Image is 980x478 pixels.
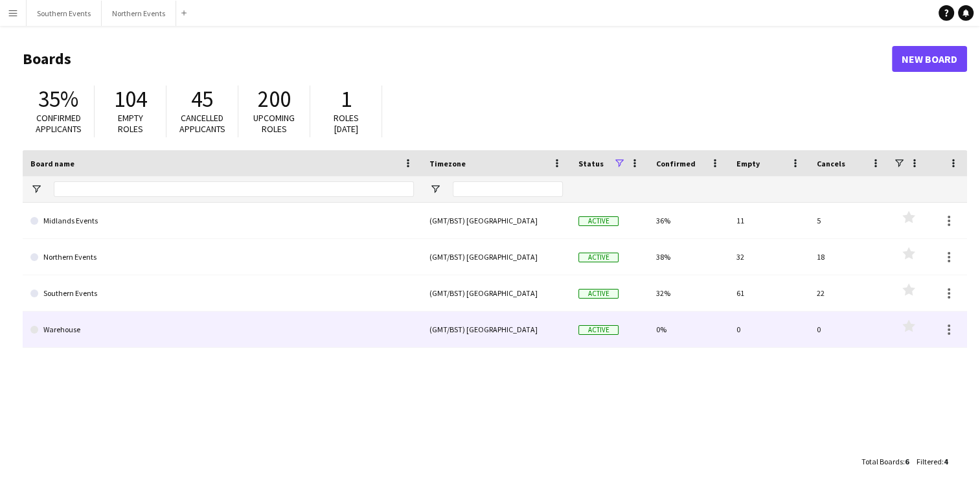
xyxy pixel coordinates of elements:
[917,457,942,466] span: Filtered
[422,312,571,347] div: (GMT/BST) [GEOGRAPHIC_DATA]
[917,449,948,474] div: :
[422,275,571,311] div: (GMT/BST) [GEOGRAPHIC_DATA]
[179,112,225,135] span: Cancelled applicants
[38,85,78,113] span: 35%
[118,112,143,135] span: Empty roles
[27,1,102,26] button: Southern Events
[578,216,619,226] span: Active
[648,239,729,275] div: 38%
[905,457,909,466] span: 6
[429,183,441,195] button: Open Filter Menu
[191,85,213,113] span: 45
[729,312,809,347] div: 0
[578,325,619,335] span: Active
[114,85,147,113] span: 104
[422,239,571,275] div: (GMT/BST) [GEOGRAPHIC_DATA]
[944,457,948,466] span: 4
[30,275,414,312] a: Southern Events
[453,181,563,197] input: Timezone Filter Input
[861,449,909,474] div: :
[729,275,809,311] div: 61
[54,181,414,197] input: Board name Filter Input
[648,312,729,347] div: 0%
[578,159,604,168] span: Status
[578,253,619,262] span: Active
[422,203,571,238] div: (GMT/BST) [GEOGRAPHIC_DATA]
[648,203,729,238] div: 36%
[429,159,466,168] span: Timezone
[30,239,414,275] a: Northern Events
[729,239,809,275] div: 32
[861,457,903,466] span: Total Boards
[102,1,176,26] button: Northern Events
[30,159,74,168] span: Board name
[736,159,760,168] span: Empty
[253,112,295,135] span: Upcoming roles
[656,159,696,168] span: Confirmed
[809,239,889,275] div: 18
[23,49,892,69] h1: Boards
[36,112,82,135] span: Confirmed applicants
[817,159,845,168] span: Cancels
[341,85,352,113] span: 1
[729,203,809,238] div: 11
[809,312,889,347] div: 0
[648,275,729,311] div: 32%
[809,203,889,238] div: 5
[30,183,42,195] button: Open Filter Menu
[258,85,291,113] span: 200
[809,275,889,311] div: 22
[334,112,359,135] span: Roles [DATE]
[30,312,414,348] a: Warehouse
[892,46,967,72] a: New Board
[30,203,414,239] a: Midlands Events
[578,289,619,299] span: Active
